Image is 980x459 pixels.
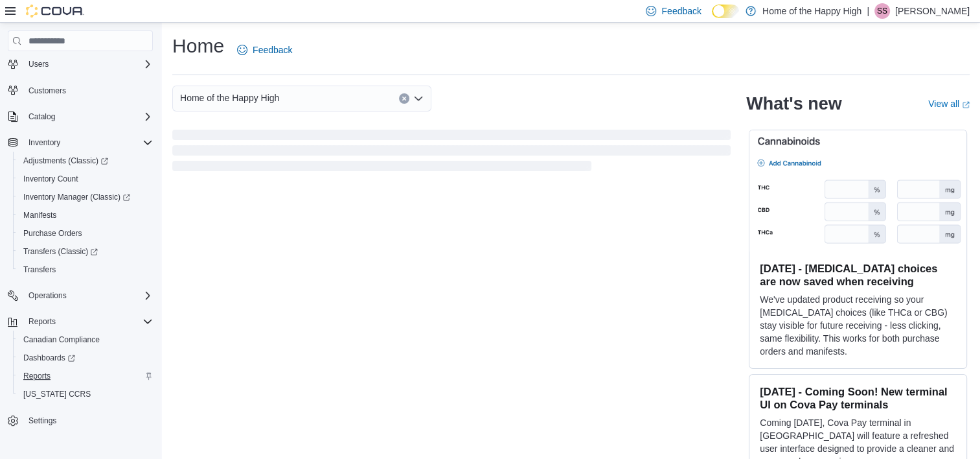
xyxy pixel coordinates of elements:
[18,171,153,187] span: Inventory Count
[18,262,61,277] a: Transfers
[23,246,98,257] span: Transfers (Classic)
[23,412,153,429] span: Settings
[18,332,153,347] span: Canadian Compliance
[874,3,890,19] div: Sarah Sperling
[18,226,153,241] span: Purchase Orders
[18,189,153,205] span: Inventory Manager (Classic)
[172,132,731,174] span: Loading
[18,262,153,277] span: Transfers
[23,353,75,363] span: Dashboards
[928,99,970,109] a: View allExternal link
[18,207,62,223] a: Manifests
[18,350,153,366] span: Dashboards
[413,93,424,104] button: Open list of options
[18,350,80,366] a: Dashboards
[3,108,158,126] button: Catalog
[895,3,970,19] p: [PERSON_NAME]
[28,59,49,69] span: Users
[867,3,869,19] p: |
[18,153,113,169] a: Adjustments (Classic)
[18,207,153,223] span: Manifests
[23,56,153,72] span: Users
[18,226,87,241] a: Purchase Orders
[18,386,153,402] span: Washington CCRS
[23,413,62,429] a: Settings
[26,5,84,18] img: Cova
[28,112,55,122] span: Catalog
[13,385,158,403] button: [US_STATE] CCRS
[23,174,78,184] span: Inventory Count
[232,37,297,63] a: Feedback
[28,290,67,301] span: Operations
[28,316,56,327] span: Reports
[760,262,956,288] h3: [DATE] - [MEDICAL_DATA] choices are now saved when receiving
[23,265,56,275] span: Transfers
[760,385,956,411] h3: [DATE] - Coming Soon! New terminal UI on Cova Pay terminals
[13,170,158,188] button: Inventory Count
[661,5,701,18] span: Feedback
[23,314,61,329] button: Reports
[23,109,60,124] button: Catalog
[399,93,409,104] button: Clear input
[28,416,56,426] span: Settings
[712,5,739,18] input: Dark Mode
[762,3,861,19] p: Home of the Happy High
[962,101,970,109] svg: External link
[18,368,153,384] span: Reports
[3,411,158,430] button: Settings
[23,56,54,72] button: Users
[23,156,108,166] span: Adjustments (Classic)
[172,33,224,59] h1: Home
[253,43,292,56] span: Feedback
[23,83,71,99] a: Customers
[23,228,82,239] span: Purchase Orders
[23,389,91,399] span: [US_STATE] CCRS
[23,314,153,329] span: Reports
[28,86,66,96] span: Customers
[18,386,96,402] a: [US_STATE] CCRS
[13,206,158,224] button: Manifests
[23,135,153,150] span: Inventory
[23,109,153,124] span: Catalog
[23,335,100,345] span: Canadian Compliance
[877,3,887,19] span: SS
[3,287,158,305] button: Operations
[18,332,105,347] a: Canadian Compliance
[18,189,135,205] a: Inventory Manager (Classic)
[23,135,65,150] button: Inventory
[18,153,153,169] span: Adjustments (Classic)
[23,82,153,99] span: Customers
[3,312,158,331] button: Reports
[712,18,712,19] span: Dark Mode
[3,81,158,100] button: Customers
[23,210,56,220] span: Manifests
[13,188,158,206] a: Inventory Manager (Classic)
[23,288,153,303] span: Operations
[28,137,60,148] span: Inventory
[746,93,841,114] h2: What's new
[18,244,153,259] span: Transfers (Classic)
[13,152,158,170] a: Adjustments (Classic)
[13,331,158,349] button: Canadian Compliance
[13,242,158,261] a: Transfers (Classic)
[18,171,84,187] a: Inventory Count
[18,368,56,384] a: Reports
[3,134,158,152] button: Inventory
[13,224,158,242] button: Purchase Orders
[13,367,158,385] button: Reports
[18,244,103,259] a: Transfers (Classic)
[760,293,956,358] p: We've updated product receiving so your [MEDICAL_DATA] choices (like THCa or CBG) stay visible fo...
[3,55,158,73] button: Users
[13,349,158,367] a: Dashboards
[23,192,130,202] span: Inventory Manager (Classic)
[23,288,72,303] button: Operations
[23,371,51,381] span: Reports
[180,90,279,106] span: Home of the Happy High
[13,261,158,279] button: Transfers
